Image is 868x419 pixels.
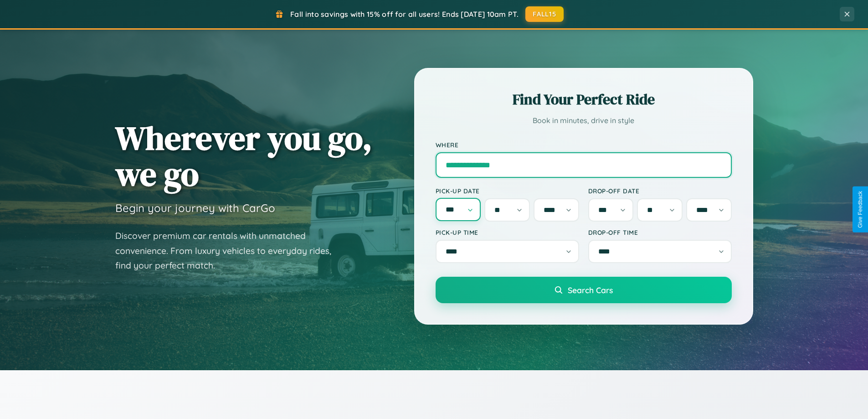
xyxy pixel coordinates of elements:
[436,277,732,303] button: Search Cars
[436,228,579,236] label: Pick-up Time
[436,187,579,195] label: Pick-up Date
[436,141,732,149] label: Where
[436,114,732,127] p: Book in minutes, drive in style
[588,187,732,195] label: Drop-off Date
[568,285,613,295] span: Search Cars
[115,120,372,192] h1: Wherever you go, we go
[115,201,275,215] h3: Begin your journey with CarGo
[857,191,863,228] div: Give Feedback
[588,228,732,236] label: Drop-off Time
[290,10,519,19] span: Fall into savings with 15% off for all users! Ends [DATE] 10am PT.
[436,89,732,109] h2: Find Your Perfect Ride
[525,6,564,22] button: FALL15
[115,228,343,273] p: Discover premium car rentals with unmatched convenience. From luxury vehicles to everyday rides, ...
